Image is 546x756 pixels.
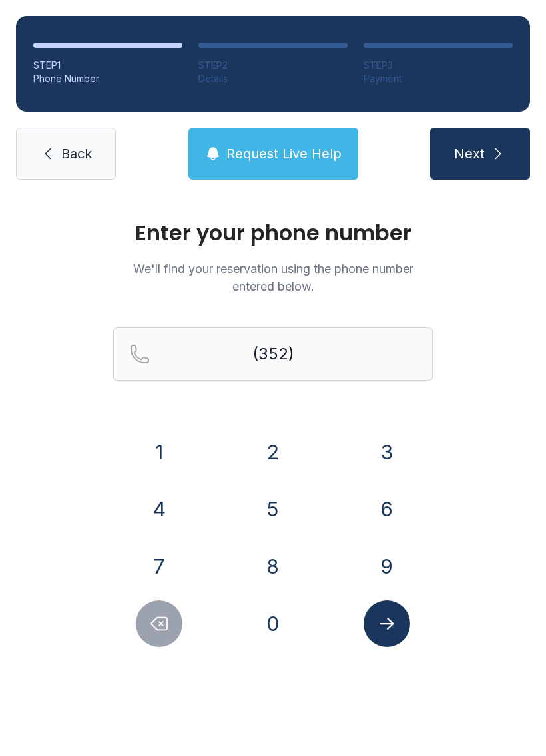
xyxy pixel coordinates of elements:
div: Details [198,72,348,85]
div: Phone Number [33,72,182,85]
button: Submit lookup form [364,600,410,647]
button: 5 [250,486,296,532]
input: Reservation phone number [113,327,433,381]
span: Next [454,144,485,163]
div: STEP 1 [33,59,182,72]
button: 7 [136,543,182,590]
div: Payment [364,72,513,85]
button: 4 [136,486,182,532]
h1: Enter your phone number [113,222,433,244]
p: We'll find your reservation using the phone number entered below. [113,260,433,295]
button: 8 [250,543,296,590]
button: 1 [136,429,182,475]
button: 2 [250,429,296,475]
span: Request Live Help [226,144,342,163]
span: Back [61,144,92,163]
button: 3 [364,429,410,475]
button: Delete number [136,600,182,647]
button: 6 [364,486,410,532]
button: 0 [250,600,296,647]
div: STEP 3 [364,59,513,72]
button: 9 [364,543,410,590]
div: STEP 2 [198,59,348,72]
